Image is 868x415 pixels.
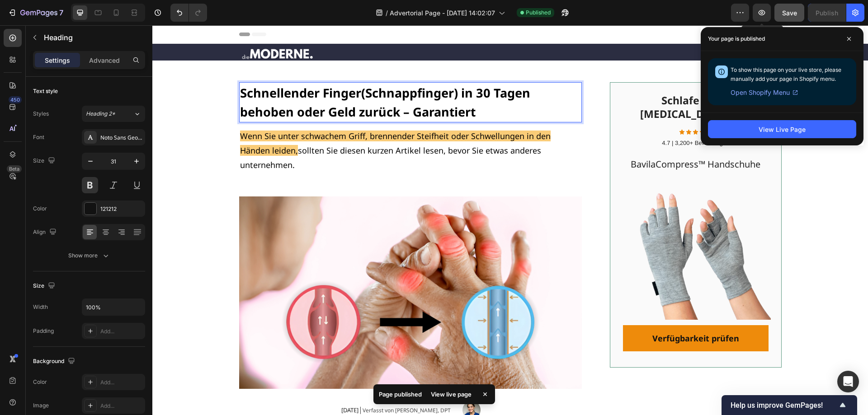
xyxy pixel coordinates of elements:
[33,247,145,264] button: Show more
[468,114,618,122] p: 4.7 | 3,200+ Bewertungen
[33,226,58,238] div: Align
[310,376,328,394] img: gempages_585981168793420635-a1e6ace6-c3b1-4bd5-b48f-e398ec7f30bc.png
[86,110,115,118] span: Heading 2*
[33,133,44,141] div: Font
[33,205,47,213] div: Color
[68,251,110,260] div: Show more
[708,120,856,138] button: View Live Page
[210,381,298,389] span: Verfasst von [PERSON_NAME], DPT
[782,9,797,17] span: Save
[33,327,54,335] div: Padding
[100,205,143,213] div: 121212
[837,371,859,392] div: Open Intercom Messenger
[82,299,145,315] input: Auto
[82,106,145,122] button: Heading 2*
[170,4,207,22] div: Undo/Redo
[33,355,77,368] div: Background
[425,388,477,401] div: View live page
[526,9,551,17] span: Published
[390,8,495,18] span: Advertorial Page - [DATE] 14:02:07
[386,8,388,18] span: /
[44,32,142,43] p: Heading
[45,56,70,65] p: Settings
[33,378,47,386] div: Color
[33,401,49,410] div: Image
[100,402,143,410] div: Add...
[100,134,143,142] div: Noto Sans Georgian
[468,145,618,294] img: gempages_585981168793420635-22dc0e93-3527-45be-ae9c-f0037e058671.png
[33,110,49,118] div: Styles
[4,4,67,22] button: 7
[500,308,587,318] strong: Verfügbarkeit prüfen
[33,280,57,292] div: Size
[189,381,298,389] p: [DATE]
[808,4,846,22] button: Publish
[33,87,58,95] div: Text style
[379,390,422,399] p: Page published
[731,66,841,82] span: To show this page on your live store, please manually add your page in Shopify menu.
[759,125,806,134] div: View Live Page
[731,400,848,410] button: Show survey - Help us improve GemPages!
[469,69,617,96] p: Schlafe Hand [MEDICAL_DATA] weg
[471,300,616,326] a: Verfügbarkeit prüfen
[731,401,837,410] span: Help us improve GemPages!
[100,327,143,336] div: Add...
[478,133,608,145] span: BavilaCompress™ Handschuhe
[731,87,790,98] span: Open Shopify Menu
[89,56,120,65] p: Advanced
[33,303,48,311] div: Width
[152,25,868,415] iframe: Design area
[816,8,838,18] div: Publish
[774,4,804,22] button: Save
[9,96,22,103] div: 450
[206,379,210,389] span: |
[7,165,22,173] div: Beta
[708,34,765,43] p: Your page is published
[100,378,143,387] div: Add...
[59,7,63,18] p: 7
[33,155,57,167] div: Size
